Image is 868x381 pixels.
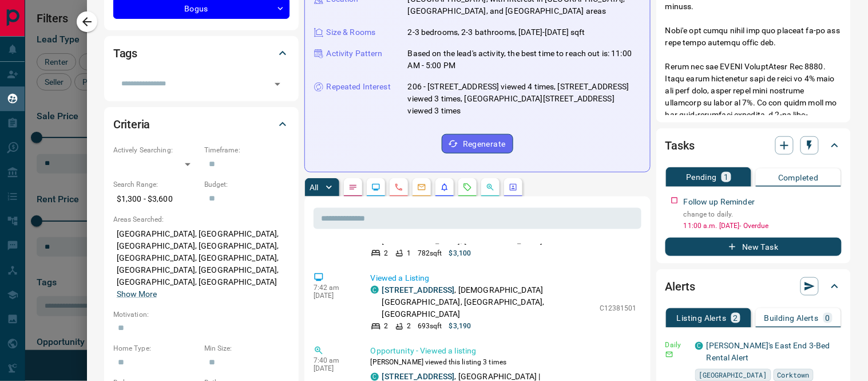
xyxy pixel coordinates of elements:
[665,277,695,296] h2: Alerts
[418,248,442,258] p: 782 sqft
[371,373,379,381] div: condos.ca
[113,111,290,138] div: Criteria
[204,179,290,190] p: Budget:
[113,44,137,62] h2: Tags
[665,273,842,300] div: Alerts
[204,344,290,354] p: Min Size:
[486,183,495,192] svg: Opportunities
[707,341,830,363] a: [PERSON_NAME]'s East End 3-Bed Rental Alert
[113,225,290,304] p: [GEOGRAPHIC_DATA], [GEOGRAPHIC_DATA], [GEOGRAPHIC_DATA], [GEOGRAPHIC_DATA], [GEOGRAPHIC_DATA], [G...
[463,183,472,192] svg: Requests
[371,345,637,358] p: Opportunity - Viewed a listing
[407,321,411,332] p: 2
[204,145,290,155] p: Timeframe:
[826,314,830,322] p: 0
[314,292,354,300] p: [DATE]
[600,303,637,313] p: C12381501
[314,357,354,365] p: 7:40 am
[684,221,842,231] p: 11:00 a.m. [DATE] - Overdue
[408,81,641,117] p: 206 - [STREET_ADDRESS] viewed 4 times, [STREET_ADDRESS] viewed 3 times, [GEOGRAPHIC_DATA][STREET_...
[314,365,354,373] p: [DATE]
[382,285,455,294] a: [STREET_ADDRESS]
[327,81,391,93] p: Repeated Interest
[686,173,717,181] p: Pending
[113,115,150,133] h2: Criteria
[449,248,471,258] p: $3,100
[113,145,199,155] p: Actively Searching:
[371,358,637,368] p: [PERSON_NAME] viewed this listing 3 times
[778,370,810,381] span: Corktown
[327,26,376,38] p: Size & Rooms
[418,321,442,332] p: 693 sqft
[314,284,354,292] p: 7:42 am
[677,314,727,322] p: Listing Alerts
[778,174,819,182] p: Completed
[440,183,449,192] svg: Listing Alerts
[684,196,755,208] p: Follow up Reminder
[665,351,673,359] svg: Email
[113,179,199,190] p: Search Range:
[371,272,637,284] p: Viewed a Listing
[371,286,379,294] div: condos.ca
[665,340,688,351] p: Daily
[509,183,518,192] svg: Agent Actions
[117,288,157,300] button: Show More
[327,48,383,60] p: Activity Pattern
[113,190,199,209] p: $1,300 - $3,600
[684,209,842,219] p: change to daily.
[695,342,703,350] div: condos.ca
[269,76,286,92] button: Open
[348,183,358,192] svg: Notes
[310,183,319,191] p: All
[417,183,426,192] svg: Emails
[394,183,403,192] svg: Calls
[442,134,513,154] button: Regenerate
[407,248,411,258] p: 1
[734,314,738,322] p: 2
[408,26,585,38] p: 2-3 bedrooms, 2-3 bathrooms, [DATE]-[DATE] sqft
[371,183,381,192] svg: Lead Browsing Activity
[382,284,594,320] p: , [DEMOGRAPHIC_DATA][GEOGRAPHIC_DATA], [GEOGRAPHIC_DATA], [GEOGRAPHIC_DATA]
[724,173,728,181] p: 1
[449,321,471,332] p: $3,190
[665,132,842,159] div: Tasks
[113,40,290,67] div: Tags
[665,238,842,256] button: New Task
[113,344,199,354] p: Home Type:
[665,136,695,155] h2: Tasks
[113,309,290,320] p: Motivation:
[113,214,290,225] p: Areas Searched:
[699,370,767,381] span: [GEOGRAPHIC_DATA]
[408,48,641,72] p: Based on the lead's activity, the best time to reach out is: 11:00 AM - 5:00 PM
[385,248,389,258] p: 2
[764,314,819,322] p: Building Alerts
[385,321,389,332] p: 2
